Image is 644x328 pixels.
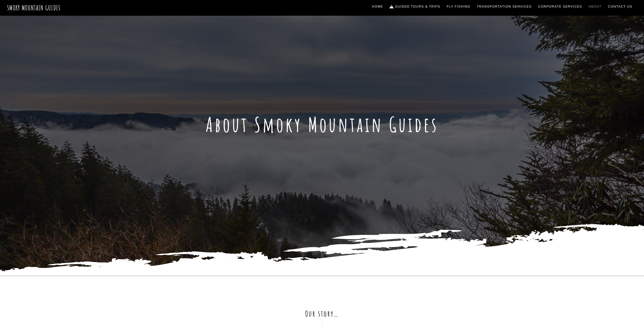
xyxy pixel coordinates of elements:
[445,1,472,12] a: Fly Fishing
[175,308,469,319] h2: Our story…
[587,1,604,12] a: About
[475,1,533,12] a: Transportation Services
[606,1,634,12] a: Contact Us
[536,1,584,12] a: Corporate Services
[370,1,385,12] a: Home
[7,4,61,12] a: Smoky Mountain Guides
[388,1,442,12] a: Guided Tours & Trips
